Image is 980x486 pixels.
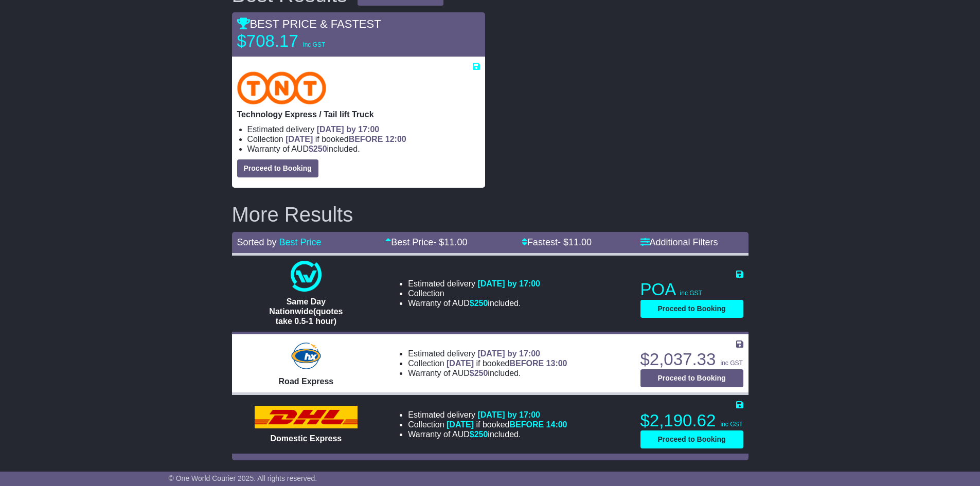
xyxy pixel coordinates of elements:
span: if booked [447,420,567,429]
span: inc GST [720,421,742,428]
span: 14:00 [546,420,567,429]
span: [DATE] [286,135,313,143]
img: TNT Domestic: Technology Express / Tail lift Truck [237,71,327,104]
span: 13:00 [546,359,567,368]
span: [DATE] by 17:00 [477,279,540,288]
button: Proceed to Booking [640,300,743,318]
li: Collection [408,420,567,429]
li: Estimated delivery [247,124,480,134]
span: 12:00 [385,135,406,143]
span: $ [470,369,488,377]
span: [DATE] by 17:00 [317,125,380,134]
span: 250 [474,299,488,308]
span: inc GST [303,41,325,48]
span: BEST PRICE & FASTEST [237,17,381,30]
img: Hunter Express: Road Express [289,340,323,371]
h2: More Results [232,203,749,226]
span: Domestic Express [271,434,342,443]
span: [DATE] [447,420,474,429]
span: 250 [313,145,327,153]
p: $2,037.33 [640,349,743,370]
span: Sorted by [237,237,277,247]
a: Best Price [279,237,322,247]
span: 250 [474,369,488,377]
button: Proceed to Booking [640,430,743,448]
span: © One World Courier 2025. All rights reserved. [169,474,317,482]
span: 250 [474,430,488,439]
li: Estimated delivery [408,349,567,358]
li: Collection [408,289,540,298]
li: Warranty of AUD included. [408,298,540,308]
span: Road Express [279,377,334,386]
span: $ [470,430,488,439]
span: inc GST [680,290,702,297]
span: [DATE] [447,359,474,368]
img: DHL: Domestic Express [255,406,358,428]
p: $708.17 [237,31,366,51]
span: Same Day Nationwide(quotes take 0.5-1 hour) [269,297,343,326]
button: Proceed to Booking [640,369,743,387]
a: Fastest- $11.00 [522,237,592,247]
a: Best Price- $11.00 [385,237,467,247]
span: 11.00 [444,237,467,247]
img: One World Courier: Same Day Nationwide(quotes take 0.5-1 hour) [291,261,322,292]
span: $ [309,145,327,153]
span: $ [470,299,488,308]
span: if booked [447,359,567,368]
p: POA [640,279,743,300]
span: BEFORE [349,135,383,143]
span: 11.00 [568,237,592,247]
li: Warranty of AUD included. [408,368,567,378]
li: Estimated delivery [408,410,567,420]
li: Collection [247,134,480,144]
span: - $ [558,237,592,247]
a: Additional Filters [640,237,718,247]
li: Warranty of AUD included. [408,429,567,439]
button: Proceed to Booking [237,159,318,177]
span: [DATE] by 17:00 [477,410,540,419]
span: if booked [286,135,406,143]
span: BEFORE [509,420,544,429]
span: [DATE] by 17:00 [477,349,540,358]
span: - $ [433,237,467,247]
span: inc GST [720,359,742,367]
li: Warranty of AUD included. [247,144,480,154]
p: $2,190.62 [640,410,743,431]
span: BEFORE [509,359,544,368]
p: Technology Express / Tail lift Truck [237,110,480,119]
li: Estimated delivery [408,279,540,289]
li: Collection [408,358,567,368]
